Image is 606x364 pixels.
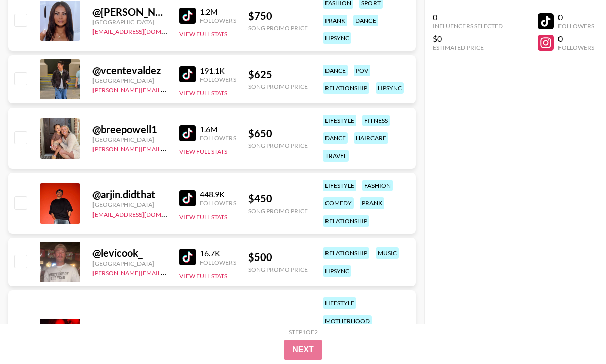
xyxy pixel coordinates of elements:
[558,22,594,30] div: Followers
[200,258,236,266] div: Followers
[558,34,594,44] div: 0
[92,247,167,259] div: @ levicook_
[362,115,390,126] div: fitness
[323,180,356,191] div: lifestyle
[92,6,167,18] div: @ [PERSON_NAME]
[323,197,354,209] div: comedy
[354,132,388,144] div: haircare
[289,328,318,336] div: Step 1 of 2
[92,123,167,136] div: @ breepowell1
[284,340,322,360] button: Next
[92,77,167,84] div: [GEOGRAPHIC_DATA]
[433,12,503,22] div: 0
[558,12,594,22] div: 0
[179,190,196,206] img: TikTok
[248,207,308,215] div: Song Promo Price
[92,188,167,201] div: @ arjin.didthat
[200,199,236,207] div: Followers
[200,124,236,134] div: 1.6M
[92,136,167,143] div: [GEOGRAPHIC_DATA]
[323,15,347,26] div: prank
[92,64,167,77] div: @ vcentevaldez
[200,134,236,142] div: Followers
[92,18,167,26] div: [GEOGRAPHIC_DATA]
[179,30,227,38] button: View Full Stats
[323,215,369,227] div: relationship
[92,259,167,267] div: [GEOGRAPHIC_DATA]
[248,24,308,32] div: Song Promo Price
[323,32,351,44] div: lipsync
[323,65,348,76] div: dance
[248,266,308,273] div: Song Promo Price
[92,84,290,94] a: [PERSON_NAME][EMAIL_ADDRESS][PERSON_NAME][DOMAIN_NAME]
[323,150,349,162] div: travel
[248,127,308,140] div: $ 650
[92,143,242,153] a: [PERSON_NAME][EMAIL_ADDRESS][DOMAIN_NAME]
[376,82,404,94] div: lipsync
[92,201,167,209] div: [GEOGRAPHIC_DATA]
[323,115,356,126] div: lifestyle
[200,7,236,17] div: 1.2M
[200,17,236,24] div: Followers
[92,209,194,218] a: [EMAIL_ADDRESS][DOMAIN_NAME]
[92,26,194,35] a: [EMAIL_ADDRESS][DOMAIN_NAME]
[433,22,503,30] div: Influencers Selected
[248,83,308,90] div: Song Promo Price
[200,76,236,83] div: Followers
[323,247,369,259] div: relationship
[248,251,308,264] div: $ 500
[376,247,399,259] div: music
[362,180,393,191] div: fashion
[248,192,308,205] div: $ 450
[179,213,227,221] button: View Full Stats
[323,265,351,277] div: lipsync
[200,66,236,76] div: 191.1K
[323,297,356,309] div: lifestyle
[200,248,236,258] div: 16.7K
[323,132,348,144] div: dance
[353,15,378,26] div: dance
[179,249,196,265] img: TikTok
[248,142,308,149] div: Song Promo Price
[433,44,503,51] div: Estimated Price
[179,148,227,155] button: View Full Stats
[248,10,308,22] div: $ 750
[179,125,196,141] img: TikTok
[354,65,370,76] div: pov
[179,8,196,24] img: TikTok
[323,315,372,327] div: motherhood
[92,267,242,277] a: [PERSON_NAME][EMAIL_ADDRESS][DOMAIN_NAME]
[558,44,594,51] div: Followers
[360,197,384,209] div: prank
[200,189,236,199] div: 448.9K
[433,34,503,44] div: $0
[323,82,369,94] div: relationship
[179,66,196,82] img: TikTok
[248,68,308,81] div: $ 625
[179,272,227,280] button: View Full Stats
[179,89,227,97] button: View Full Stats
